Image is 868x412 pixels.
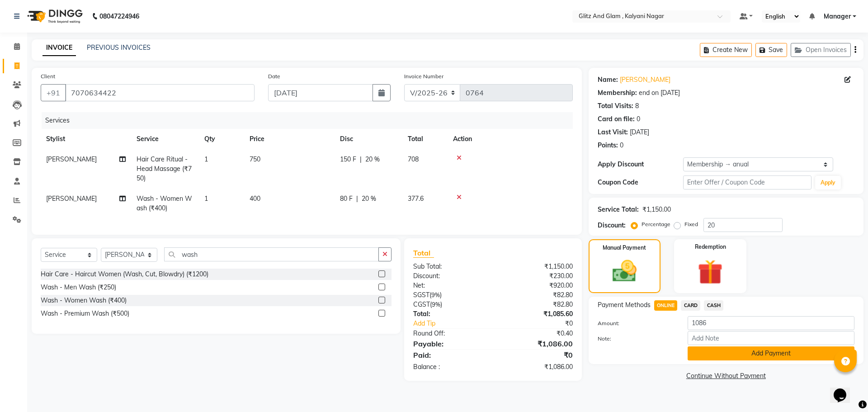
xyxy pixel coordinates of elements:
[204,155,208,163] span: 1
[131,129,199,149] th: Service
[690,256,731,288] img: _gift.svg
[493,271,579,281] div: ₹230.00
[250,155,260,163] span: 750
[340,194,353,204] span: 80 F
[164,247,379,261] input: Search or Scan
[620,75,670,85] a: [PERSON_NAME]
[448,129,573,149] th: Action
[406,271,493,281] div: Discount:
[406,262,493,271] div: Sub Total:
[591,319,681,327] label: Amount:
[590,371,862,381] a: Continue Without Payment
[642,220,670,228] label: Percentage
[204,194,208,203] span: 1
[406,281,493,290] div: Net:
[681,300,700,311] span: CARD
[598,101,633,111] div: Total Visits:
[493,290,579,300] div: ₹82.80
[42,40,76,56] a: INVOICE
[591,335,681,343] label: Note:
[815,176,841,189] button: Apply
[41,296,127,305] div: Wash - Women Wash (₹400)
[402,129,448,149] th: Total
[46,155,97,163] span: [PERSON_NAME]
[432,301,440,308] span: 9%
[360,155,362,164] span: |
[404,72,443,81] label: Invoice Number
[408,194,424,203] span: 377.6
[493,329,579,338] div: ₹0.40
[830,376,859,403] iframe: chat widget
[598,221,626,230] div: Discount:
[356,194,358,204] span: |
[408,155,419,163] span: 708
[620,141,623,150] div: 0
[598,205,639,214] div: Service Total:
[605,257,644,285] img: _cash.svg
[87,43,151,52] a: PREVIOUS INVOICES
[493,350,579,360] div: ₹0
[493,300,579,309] div: ₹82.80
[41,72,55,81] label: Client
[755,43,787,57] button: Save
[493,262,579,271] div: ₹1,150.00
[41,270,208,279] div: Hair Care - Haircut Women (Wash, Cut, Blowdry) (₹1200)
[642,205,671,214] div: ₹1,150.00
[603,244,646,252] label: Manual Payment
[406,300,493,309] div: ( )
[23,4,85,29] img: logo
[406,309,493,319] div: Total:
[493,309,579,319] div: ₹1,085.60
[598,160,683,169] div: Apply Discount
[41,309,129,318] div: Wash - Premium Wash (₹500)
[684,220,698,228] label: Fixed
[137,155,192,182] span: Hair Care Ritual - Head Massage (₹750)
[791,43,851,57] button: Open Invoices
[406,319,507,328] a: Add Tip
[598,88,637,98] div: Membership:
[335,129,402,149] th: Disc
[598,128,628,137] div: Last Visit:
[493,338,579,349] div: ₹1,086.00
[639,88,680,98] div: end on [DATE]
[598,178,683,187] div: Coupon Code
[654,300,678,311] span: ONLINE
[695,243,726,251] label: Redemption
[406,290,493,300] div: ( )
[598,114,635,124] div: Card on file:
[362,194,376,204] span: 20 %
[635,101,639,111] div: 8
[683,175,811,189] input: Enter Offer / Coupon Code
[637,114,640,124] div: 0
[688,346,854,360] button: Add Payment
[65,84,255,101] input: Search by Name/Mobile/Email/Code
[340,155,356,164] span: 150 F
[413,300,430,308] span: CGST
[598,300,651,310] span: Payment Methods
[630,128,649,137] div: [DATE]
[688,331,854,345] input: Add Note
[493,281,579,290] div: ₹920.00
[365,155,380,164] span: 20 %
[688,316,854,330] input: Amount
[704,300,723,311] span: CASH
[413,248,434,258] span: Total
[41,283,116,292] div: Wash - Men Wash (₹250)
[824,12,851,21] span: Manager
[598,141,618,150] div: Points:
[41,129,131,149] th: Stylist
[493,362,579,372] div: ₹1,086.00
[406,362,493,372] div: Balance :
[406,338,493,349] div: Payable:
[46,194,97,203] span: [PERSON_NAME]
[507,319,579,328] div: ₹0
[406,329,493,338] div: Round Off:
[41,84,66,101] button: +91
[413,291,429,299] span: SGST
[268,72,280,81] label: Date
[700,43,752,57] button: Create New
[598,75,618,85] div: Name:
[199,129,244,149] th: Qty
[406,350,493,360] div: Paid:
[244,129,335,149] th: Price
